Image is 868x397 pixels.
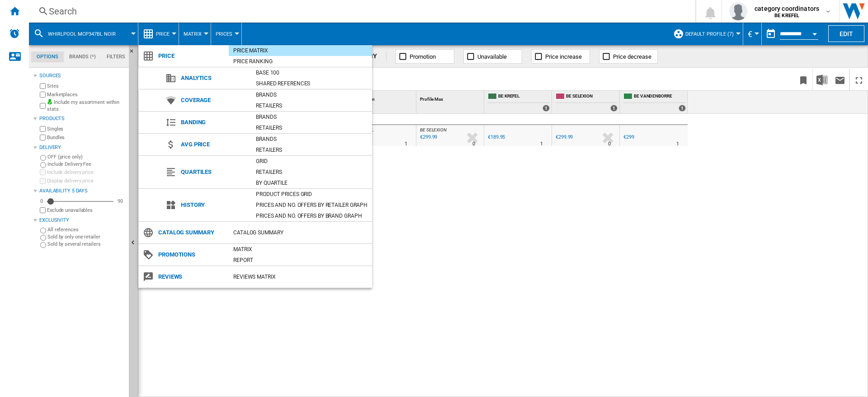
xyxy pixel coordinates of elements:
[176,116,251,129] span: Banding
[229,256,372,265] div: Report
[229,228,372,237] div: Catalog Summary
[251,145,372,154] div: Retailers
[251,79,372,88] div: Shared references
[251,211,372,220] div: Prices and No. offers by brand graph
[154,50,229,62] span: Price
[229,272,372,281] div: REVIEWS Matrix
[251,68,372,77] div: Base 100
[154,226,229,239] span: Catalog Summary
[176,166,251,178] span: Quartiles
[251,190,372,199] div: Product prices grid
[229,46,372,55] div: Price Matrix
[251,90,372,99] div: Brands
[251,168,372,177] div: Retailers
[251,135,372,144] div: Brands
[251,201,372,210] div: Prices and No. offers by retailer graph
[251,157,372,166] div: Grid
[251,101,372,110] div: Retailers
[251,123,372,132] div: Retailers
[176,199,251,211] span: History
[154,271,229,283] span: Reviews
[176,72,251,84] span: Analytics
[154,248,229,261] span: Promotions
[229,57,372,66] div: Price Ranking
[251,178,372,187] div: By quartile
[229,245,372,254] div: Matrix
[176,138,251,151] span: Avg price
[251,112,372,121] div: Brands
[176,94,251,107] span: Coverage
